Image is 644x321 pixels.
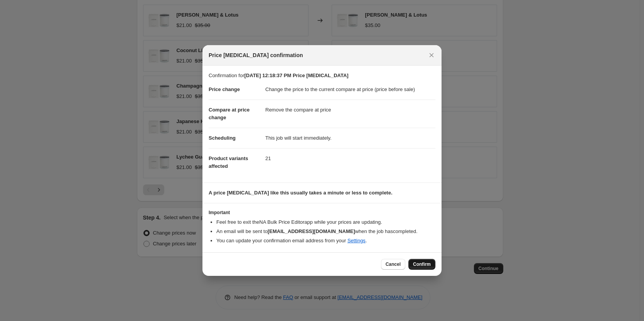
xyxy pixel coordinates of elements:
span: Product variants affected [209,155,248,169]
span: Price change [209,86,240,92]
li: You can update your confirmation email address from your . [216,237,435,245]
span: Compare at price change [209,107,250,120]
span: Confirm [413,261,431,267]
span: Scheduling [209,135,236,141]
span: Price [MEDICAL_DATA] confirmation [209,51,303,59]
b: A price [MEDICAL_DATA] like this usually takes a minute or less to complete. [209,190,393,196]
dd: 21 [265,148,435,169]
dd: Change the price to the current compare at price (price before sale) [265,79,435,100]
b: [EMAIL_ADDRESS][DOMAIN_NAME] [268,228,355,234]
a: Settings [347,238,366,243]
button: Close [426,50,437,61]
li: An email will be sent to when the job has completed . [216,228,435,235]
span: Cancel [386,261,401,267]
h3: Important [209,209,435,216]
dd: This job will start immediately. [265,128,435,148]
dd: Remove the compare at price [265,100,435,120]
b: [DATE] 12:18:37 PM Price [MEDICAL_DATA] [244,73,348,78]
li: Feel free to exit the NA Bulk Price Editor app while your prices are updating. [216,218,435,226]
p: Confirmation for [209,72,435,79]
button: Cancel [381,259,405,270]
button: Confirm [408,259,435,270]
